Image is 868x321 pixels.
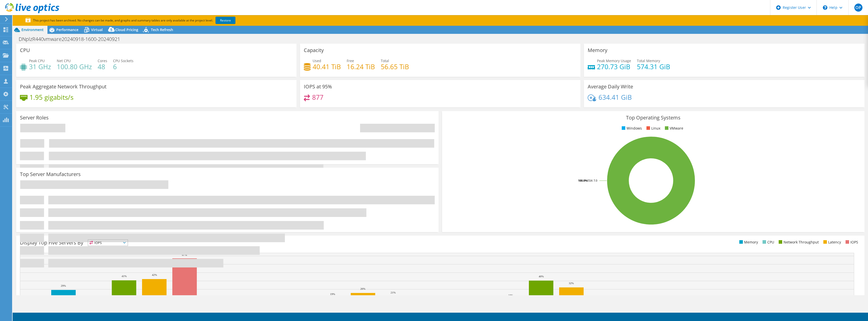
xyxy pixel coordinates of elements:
[312,94,323,100] h4: 877
[20,84,106,89] h3: Peak Aggregate Network Throughput
[57,58,71,63] span: Net CPU
[347,64,375,69] h4: 16.24 TiB
[599,94,632,100] h4: 634.41 GiB
[56,27,78,32] span: Performance
[587,179,597,182] tspan: ESXi 7.0
[313,64,341,69] h4: 40.41 TiB
[113,58,133,63] span: CPU Sockets
[597,58,631,63] span: Peak Memory Usage
[645,126,660,131] li: Linux
[304,47,324,53] h3: Capacity
[637,58,660,63] span: Total Memory
[122,275,127,278] text: 41%
[620,126,642,131] li: Windows
[115,27,138,32] span: Cloud Pricing
[391,291,396,294] text: 21%
[822,239,841,245] li: Latency
[446,115,861,120] h3: Top Operating Systems
[215,17,235,24] a: Restore
[61,284,66,287] text: 29%
[664,126,683,131] li: VMware
[29,58,45,63] span: Peak CPU
[152,273,157,276] text: 42%
[304,84,332,89] h3: IOPS at 95%
[20,171,81,177] h3: Top Server Manufacturers
[330,292,335,295] text: 19%
[20,47,30,53] h3: CPU
[88,240,128,246] span: IOPS
[16,36,128,42] h1: DNplzR440vmware20240918-1600-20240921
[98,64,107,69] h4: 48
[637,64,670,69] h4: 574.31 GiB
[381,64,409,69] h4: 56.65 TiB
[91,27,103,32] span: Virtual
[313,58,321,63] span: Used
[360,287,365,290] text: 26%
[539,275,544,278] text: 40%
[347,58,354,63] span: Free
[844,239,858,245] li: IOPS
[508,294,513,297] text: 18%
[57,64,92,69] h4: 100.80 GHz
[854,4,862,12] span: OP
[30,94,73,100] h4: 1.95 gigabits/s
[569,282,574,285] text: 32%
[597,64,631,69] h4: 270.73 GiB
[21,27,44,32] span: Environment
[29,64,51,69] h4: 31 GHz
[151,27,173,32] span: Tech Refresh
[20,115,49,120] h3: Server Roles
[588,47,607,53] h3: Memory
[113,64,133,69] h4: 6
[823,5,827,10] svg: \n
[761,239,774,245] li: CPU
[98,58,107,63] span: Cores
[578,179,587,182] tspan: 100.0%
[738,239,758,245] li: Memory
[25,18,273,23] p: This project has been archived. No changes can be made, and graphs and summary tables are only av...
[588,84,633,89] h3: Average Daily Write
[777,239,819,245] li: Network Throughput
[381,58,389,63] span: Total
